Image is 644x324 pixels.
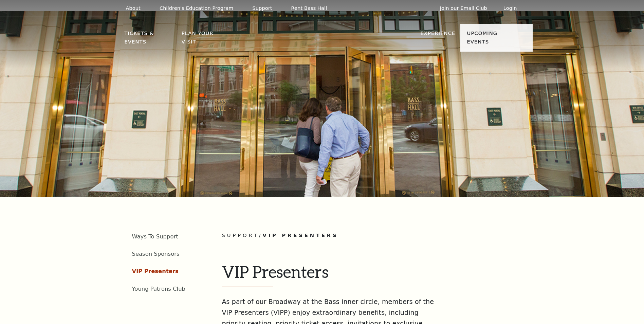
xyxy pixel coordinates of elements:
[126,5,141,11] p: About
[467,29,520,50] p: Upcoming Events
[132,251,180,257] a: Season Sponsors
[125,29,177,50] p: Tickets & Events
[420,29,455,41] p: Experience
[291,5,327,11] p: Rent Bass Hall
[132,286,186,292] a: Young Patrons Club
[222,232,259,238] span: Support
[253,5,272,11] p: Support
[132,268,179,274] a: VIP Presenters
[160,5,234,11] p: Children's Education Program
[222,262,533,287] h1: VIP Presenters
[222,231,533,240] p: /
[182,29,229,50] p: Plan Your Visit
[263,232,338,238] span: VIP Presenters
[132,233,178,240] a: Ways To Support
